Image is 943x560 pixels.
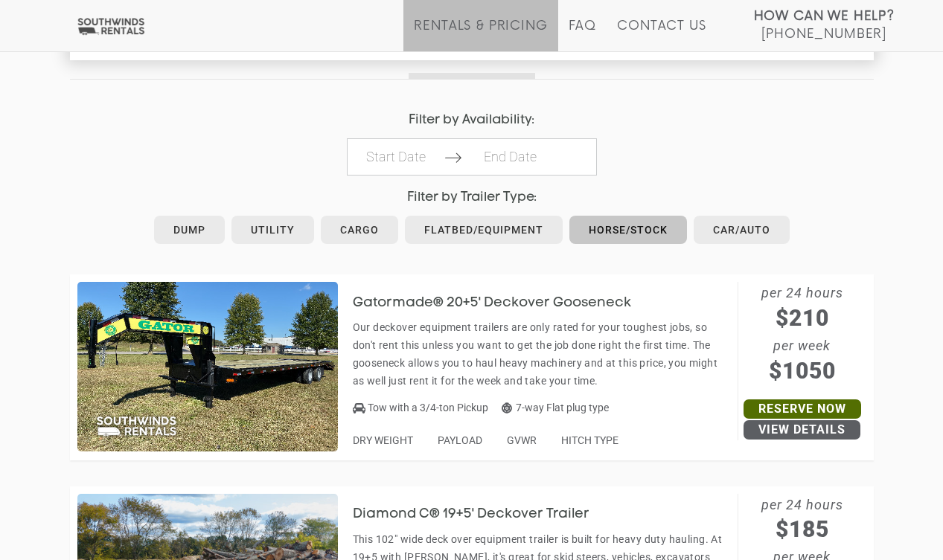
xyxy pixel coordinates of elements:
a: Contact Us [617,19,706,51]
a: Cargo [321,216,398,244]
p: Our deckover equipment trailers are only rated for your toughest jobs, so don't rent this unless ... [353,318,731,390]
span: PAYLOAD [438,434,482,446]
a: FAQ [569,19,597,51]
span: 7-way Flat plug type [502,402,609,413]
strong: How Can We Help? [754,9,895,24]
span: $185 [738,512,866,546]
h4: Filter by Trailer Type: [70,190,874,205]
a: View Details [744,420,860,440]
a: How Can We Help? [PHONE_NUMBER] [754,7,895,40]
a: Gatormade® 20+5' Deckover Gooseneck [353,296,653,308]
h4: Filter by Availability: [70,113,874,127]
h3: Gatormade® 20+5' Deckover Gooseneck [353,296,653,311]
img: Southwinds Rentals Logo [74,17,147,36]
span: Tow with a 3/4-ton Pickup [368,402,488,413]
a: Reserve Now [744,399,861,419]
span: $210 [738,301,866,335]
h3: Diamond C® 19+5' Deckover Trailer [353,507,612,522]
span: HITCH TYPE [561,434,618,446]
img: SW012 - Gatormade 20+5' Deckover Gooseneck [77,282,338,451]
a: Diamond C® 19+5' Deckover Trailer [353,508,612,520]
a: Horse/Stock [569,216,687,244]
span: $1050 [738,354,866,387]
a: Car/Auto [694,216,790,244]
a: Dump [154,216,225,244]
a: Utility [231,216,314,244]
a: Rentals & Pricing [414,19,547,51]
span: per 24 hours per week [738,282,866,387]
a: Flatbed/Equipment [405,216,563,244]
span: GVWR [507,434,537,446]
span: DRY WEIGHT [353,434,413,446]
span: [PHONE_NUMBER] [761,27,886,42]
